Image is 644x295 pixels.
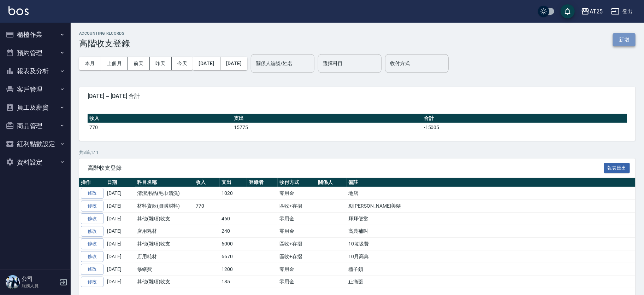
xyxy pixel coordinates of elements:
[3,44,68,62] button: 預約管理
[3,80,68,99] button: 客戶管理
[422,114,627,123] th: 合計
[347,263,636,276] td: 櫃子鎖
[247,178,278,187] th: 登錄者
[88,114,232,123] th: 收入
[316,178,347,187] th: 關係人
[88,123,232,132] td: 770
[8,6,29,15] img: Logo
[347,238,636,250] td: 10垃圾費
[135,250,194,263] td: 店用耗材
[194,200,220,213] td: 770
[220,57,247,70] button: [DATE]
[135,263,194,276] td: 修繕費
[22,283,58,289] p: 服務人員
[613,33,636,46] button: 新增
[232,114,422,123] th: 支出
[105,250,135,263] td: [DATE]
[88,93,627,100] span: [DATE] ~ [DATE] 合計
[347,250,636,263] td: 10月高典
[105,178,135,187] th: 日期
[347,178,636,187] th: 備註
[194,178,220,187] th: 收入
[604,163,630,174] button: 報表匯出
[278,276,316,288] td: 零用金
[347,212,636,225] td: 拜拜便當
[135,178,194,187] th: 科目名稱
[220,187,247,200] td: 1020
[105,238,135,250] td: [DATE]
[3,153,68,172] button: 資料設定
[347,187,636,200] td: 地店
[81,188,104,199] a: 修改
[278,263,316,276] td: 零用金
[6,275,20,289] img: Person
[105,200,135,213] td: [DATE]
[105,263,135,276] td: [DATE]
[278,225,316,238] td: 零用金
[608,5,636,18] button: 登出
[105,212,135,225] td: [DATE]
[3,25,68,44] button: 櫃檯作業
[561,4,575,18] button: save
[135,212,194,225] td: 其他(雜項)收支
[278,212,316,225] td: 零用金
[105,276,135,288] td: [DATE]
[135,276,194,288] td: 其他(雜項)收支
[220,263,247,276] td: 1200
[105,187,135,200] td: [DATE]
[278,238,316,250] td: 區收+存摺
[278,187,316,200] td: 零用金
[135,200,194,213] td: 材料貨款(員購材料)
[79,57,101,70] button: 本月
[105,225,135,238] td: [DATE]
[220,250,247,263] td: 6670
[128,57,150,70] button: 前天
[278,200,316,213] td: 區收+存摺
[135,187,194,200] td: 清潔用品(毛巾清洗)
[278,250,316,263] td: 區收+存摺
[88,164,604,172] span: 高階收支登錄
[193,57,220,70] button: [DATE]
[220,276,247,288] td: 185
[220,238,247,250] td: 6000
[220,178,247,187] th: 支出
[347,276,636,288] td: 止痛藥
[81,251,104,262] a: 修改
[278,178,316,187] th: 收付方式
[232,123,422,132] td: 15775
[150,57,172,70] button: 昨天
[3,98,68,117] button: 員工及薪資
[81,201,104,212] a: 修改
[22,276,58,283] h5: 公司
[590,7,603,16] div: AT25
[79,178,105,187] th: 操作
[604,164,630,171] a: 報表匯出
[3,135,68,153] button: 紅利點數設定
[81,277,104,288] a: 修改
[79,149,636,156] p: 共 8 筆, 1 / 1
[347,225,636,238] td: 高典補叫
[81,226,104,237] a: 修改
[220,225,247,238] td: 240
[79,31,130,36] h2: ACCOUNTING RECORDS
[81,264,104,275] a: 修改
[135,225,194,238] td: 店用耗材
[172,57,193,70] button: 今天
[347,200,636,213] td: 勵[PERSON_NAME]美髮
[3,62,68,80] button: 報表及分析
[578,4,605,19] button: AT25
[220,212,247,225] td: 460
[613,36,636,43] a: 新增
[3,117,68,135] button: 商品管理
[81,238,104,249] a: 修改
[101,57,128,70] button: 上個月
[422,123,627,132] td: -15005
[81,213,104,224] a: 修改
[79,39,130,48] h3: 高階收支登錄
[135,238,194,250] td: 其他(雜項)收支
